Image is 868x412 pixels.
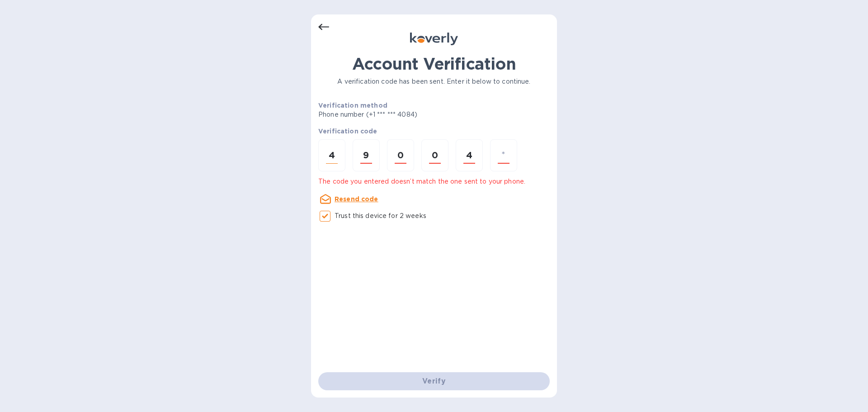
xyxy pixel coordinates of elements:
[318,54,550,73] h1: Account Verification
[318,127,550,136] p: Verification code
[335,211,426,221] p: Trust this device for 2 weeks
[318,102,387,109] b: Verification method
[318,77,550,86] p: A verification code has been sent. Enter it below to continue.
[318,177,550,186] p: The code you entered doesn’t match the one sent to your phone.
[335,195,378,203] u: Resend code
[318,110,486,119] p: Phone number (+1 *** *** 4084)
